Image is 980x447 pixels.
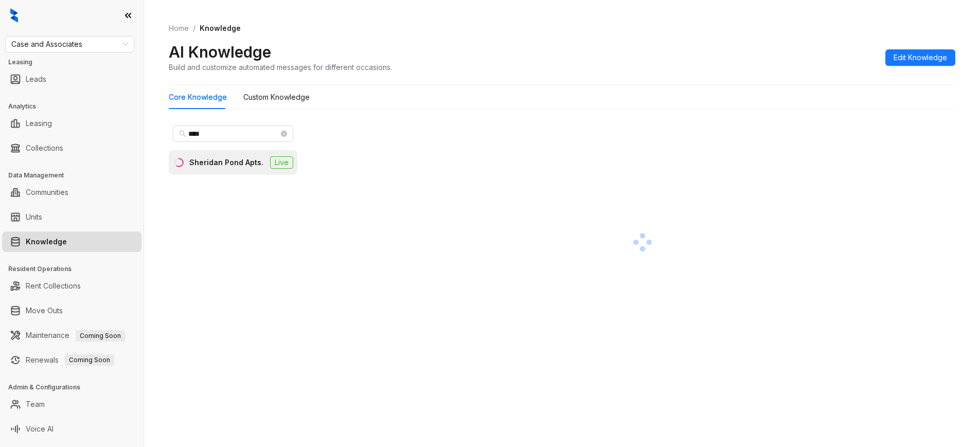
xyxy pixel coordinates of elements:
[193,23,195,34] li: /
[894,52,947,63] span: Edit Knowledge
[2,113,141,134] li: Leasing
[26,350,114,370] a: RenewalsComing Soon
[2,207,141,227] li: Units
[281,131,287,137] span: close-circle
[2,350,141,370] li: Renewals
[179,130,186,137] span: search
[2,231,141,252] li: Knowledge
[8,58,144,67] h3: Leasing
[200,24,241,32] span: Knowledge
[243,92,310,103] div: Custom Knowledge
[2,325,141,346] li: Maintenance
[2,419,141,439] li: Voice AI
[8,383,144,392] h3: Admin & Configurations
[8,171,144,180] h3: Data Management
[26,300,63,321] a: Move Outs
[2,138,141,158] li: Collections
[26,394,45,415] a: Team
[169,62,392,73] div: Build and customize automated messages for different occasions.
[26,231,67,252] a: Knowledge
[76,330,125,342] span: Coming Soon
[26,207,42,227] a: Units
[189,157,263,168] div: Sheridan Pond Apts.
[65,354,114,366] span: Coming Soon
[169,42,271,62] h2: AI Knowledge
[26,113,52,134] a: Leasing
[26,182,68,203] a: Communities
[8,102,144,111] h3: Analytics
[10,8,18,23] img: logo
[169,92,227,103] div: Core Knowledge
[885,49,955,66] button: Edit Knowledge
[26,419,54,439] a: Voice AI
[11,37,128,52] span: Case and Associates
[8,264,144,274] h3: Resident Operations
[2,69,141,90] li: Leads
[26,138,63,158] a: Collections
[26,276,81,296] a: Rent Collections
[2,300,141,321] li: Move Outs
[26,69,46,90] a: Leads
[2,276,141,296] li: Rent Collections
[167,23,191,34] a: Home
[270,156,293,169] span: Live
[2,394,141,415] li: Team
[2,182,141,203] li: Communities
